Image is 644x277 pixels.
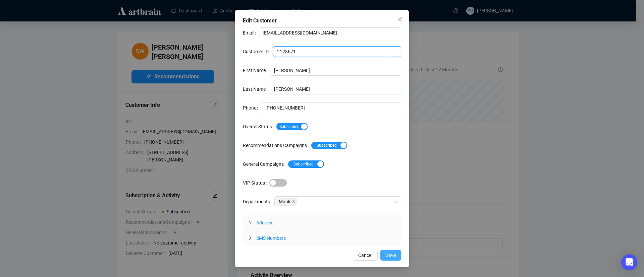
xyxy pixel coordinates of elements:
label: First Name [243,65,270,76]
span: collapsed [248,236,252,240]
button: Recommendations Campaigns [311,142,347,149]
span: SMS Numbers [256,235,286,241]
span: close [397,17,402,22]
div: SMS Numbers [243,230,401,246]
input: Customer ID [273,46,401,57]
div: Edit Customer [243,17,401,25]
label: VIP Status [243,178,269,188]
span: close [292,200,295,203]
label: Departments [243,196,274,207]
label: General Campaigns [243,159,288,169]
label: Last Name [243,84,270,94]
input: Phone [261,102,401,113]
button: VIP Status [269,179,287,187]
label: Customer ID [243,46,273,57]
label: Overall Status [243,121,276,132]
button: Close [394,14,405,25]
input: Email [259,27,401,38]
label: Recommendations Campaigns [243,140,311,151]
span: Save [386,252,396,259]
label: Email [243,27,259,38]
input: First Name [270,65,401,76]
span: Maak [276,198,297,206]
span: collapsed [248,221,252,225]
label: Phone [243,102,261,113]
button: Cancel [353,250,378,261]
input: Last Name [270,84,401,94]
button: Save [380,250,401,261]
div: Open Intercom Messenger [621,254,637,270]
button: Overall Status [276,123,308,130]
span: Maak [279,198,290,205]
span: Address [256,220,273,225]
span: Cancel [358,252,372,259]
div: Address [243,215,401,230]
button: General Campaigns [288,160,324,168]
